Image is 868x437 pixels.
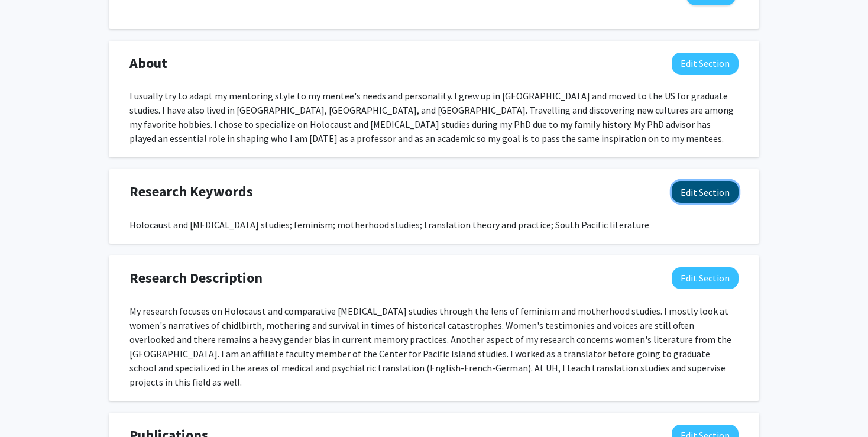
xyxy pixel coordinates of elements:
button: Edit Research Keywords [672,181,739,203]
span: Research Description [129,267,263,289]
div: Holocaust and [MEDICAL_DATA] studies; feminism; motherhood studies; translation theory and practi... [129,218,739,232]
button: Edit Research Description [672,267,739,289]
span: About [129,53,167,74]
span: Research Keywords [129,181,253,202]
div: I usually try to adapt my mentoring style to my mentee's needs and personality. I grew up in [GEO... [129,89,739,145]
div: My research focuses on Holocaust and comparative [MEDICAL_DATA] studies through the lens of femin... [129,304,739,389]
iframe: Chat [9,384,50,428]
button: Edit About [672,53,739,75]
